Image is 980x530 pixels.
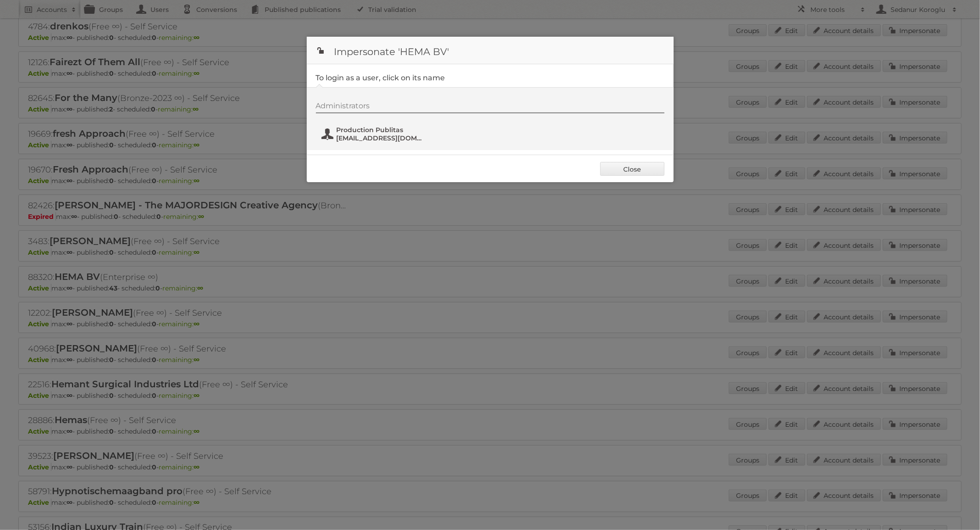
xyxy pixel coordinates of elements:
[316,101,664,113] div: Administrators
[321,125,428,143] button: Production Publitas [EMAIL_ADDRESS][DOMAIN_NAME]
[316,73,445,82] legend: To login as a user, click on its name
[337,134,426,142] span: [EMAIL_ADDRESS][DOMAIN_NAME]
[307,37,674,64] h1: Impersonate 'HEMA BV'
[337,126,426,134] span: Production Publitas
[600,162,664,176] a: Close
